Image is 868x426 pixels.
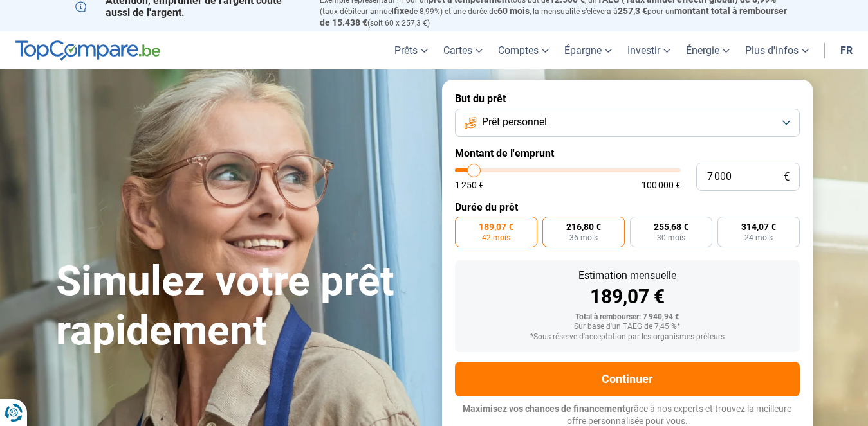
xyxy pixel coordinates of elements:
[387,31,436,69] a: Prêts
[394,6,409,16] span: fixe
[455,201,800,213] label: Durée du prêt
[618,6,647,16] span: 257,3 €
[56,257,427,356] h1: Simulez votre prêt rapidement
[455,147,800,159] label: Montant de l'emprunt
[455,93,800,105] label: But du prêt
[479,222,513,231] span: 189,07 €
[744,234,773,242] span: 24 mois
[490,31,557,69] a: Comptes
[465,333,790,342] div: *Sous réserve d'acceptation par les organismes prêteurs
[465,313,790,322] div: Total à rembourser: 7 940,94 €
[15,40,160,61] img: TopCompare
[654,222,688,231] span: 255,68 €
[436,31,490,69] a: Cartes
[320,6,787,28] span: montant total à rembourser de 15.438 €
[784,172,790,182] span: €
[741,222,776,231] span: 314,07 €
[557,31,620,69] a: Épargne
[620,31,678,69] a: Investir
[642,181,681,190] span: 100 000 €
[465,287,790,306] div: 189,07 €
[455,109,800,137] button: Prêt personnel
[465,271,790,281] div: Estimation mensuelle
[833,31,860,69] a: fr
[497,6,530,16] span: 60 mois
[455,181,484,190] span: 1 250 €
[482,234,510,242] span: 42 mois
[566,222,601,231] span: 216,80 €
[455,362,800,396] button: Continuer
[657,234,685,242] span: 30 mois
[569,234,598,242] span: 36 mois
[463,404,625,414] span: Maximisez vos chances de financement
[482,115,547,129] span: Prêt personnel
[737,31,817,69] a: Plus d'infos
[465,323,790,332] div: Sur base d'un TAEG de 7,45 %*
[678,31,737,69] a: Énergie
